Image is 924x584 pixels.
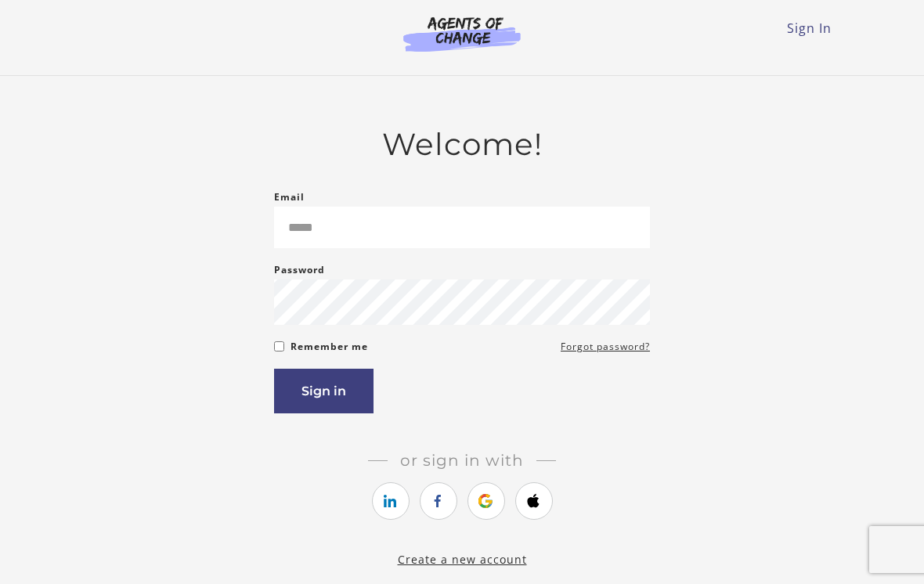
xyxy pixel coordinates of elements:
a: https://courses.thinkific.com/users/auth/linkedin?ss%5Breferral%5D=&ss%5Buser_return_to%5D=&ss%5B... [372,482,410,520]
a: https://courses.thinkific.com/users/auth/apple?ss%5Breferral%5D=&ss%5Buser_return_to%5D=&ss%5Bvis... [515,482,553,520]
span: Or sign in with [388,451,536,470]
a: Sign In [787,20,832,37]
a: Create a new account [398,552,527,567]
h2: Welcome! [274,126,650,163]
a: https://courses.thinkific.com/users/auth/facebook?ss%5Breferral%5D=&ss%5Buser_return_to%5D=&ss%5B... [420,482,457,520]
label: Email [274,188,305,207]
img: Agents of Change Logo [387,16,537,52]
a: Forgot password? [561,337,650,356]
label: Remember me [291,337,368,356]
label: Password [274,261,325,279]
button: Sign in [274,369,374,413]
a: https://courses.thinkific.com/users/auth/google?ss%5Breferral%5D=&ss%5Buser_return_to%5D=&ss%5Bvi... [467,482,505,520]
